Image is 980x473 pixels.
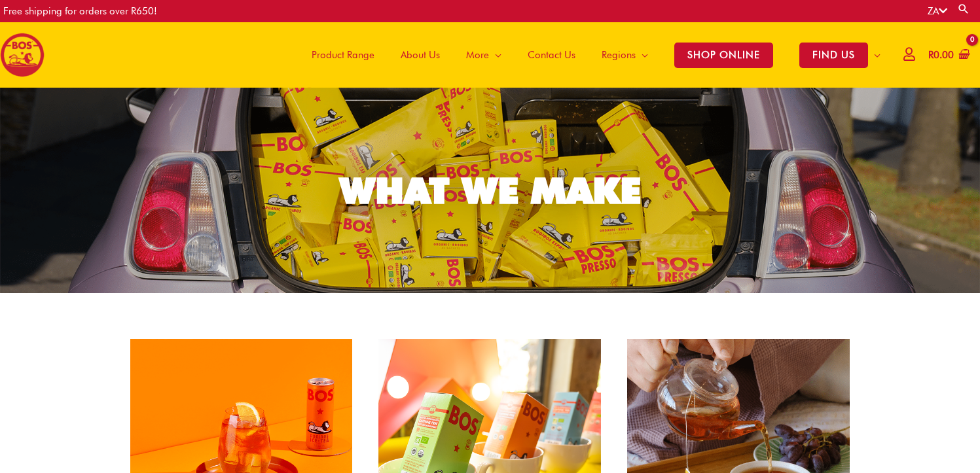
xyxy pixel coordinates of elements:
bdi: 0.00 [928,49,954,61]
span: SHOP ONLINE [674,43,773,68]
span: About Us [401,35,440,75]
a: About Us [388,22,453,88]
a: More [453,22,515,88]
a: View Shopping Cart, empty [926,41,970,70]
div: WHAT WE MAKE [340,173,641,209]
span: R [928,49,934,61]
a: Regions [589,22,661,88]
span: More [466,35,489,75]
span: FIND US [799,43,868,68]
span: Product Range [312,35,374,75]
a: SHOP ONLINE [661,22,786,88]
a: Contact Us [515,22,589,88]
span: Contact Us [528,35,575,75]
a: Product Range [299,22,388,88]
a: ZA [928,5,947,17]
span: Regions [602,35,636,75]
a: Search button [957,3,970,15]
nav: Site Navigation [289,22,894,88]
